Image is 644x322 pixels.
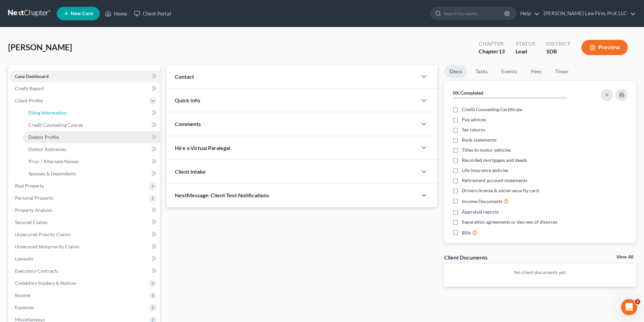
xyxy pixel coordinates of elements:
[462,229,471,236] span: Bills
[28,110,67,116] span: Filing Information
[540,7,636,20] a: [PERSON_NAME] Law Firm, Prof. LLC
[462,219,557,225] span: Separation agreements or decrees of divorces
[462,137,497,143] span: Bank statements
[9,228,160,241] a: Unsecured Priority Claims
[15,85,44,91] span: Credit Report
[546,48,571,55] div: SDB
[462,187,539,194] span: Drivers license & social security card
[462,177,527,184] span: Retirement account statements
[15,195,53,201] span: Personal Property
[462,126,485,133] span: Tax returns
[470,65,493,78] a: Tasks
[9,82,160,95] a: Credit Report
[175,168,206,175] span: Client Intake
[15,244,79,249] span: Unsecured Nonpriority Claims
[462,157,527,164] span: Recorded mortgages and deeds
[15,268,58,274] span: Executory Contracts
[175,121,201,127] span: Comments
[616,255,633,259] a: View All
[496,65,523,78] a: Events
[15,280,76,286] span: Codebtors Insiders & Notices
[635,299,640,304] span: 2
[15,292,30,298] span: Income
[28,171,76,176] span: Spouses & Dependents
[15,304,34,310] span: Expenses
[479,40,505,48] div: Chapter
[71,11,93,16] span: New Case
[15,73,49,79] span: Case Dashboard
[546,40,571,48] div: District
[23,155,160,168] a: Prior / Alternate Names
[621,299,637,315] iframe: Intercom live chat
[516,48,535,55] div: Lead
[130,7,174,20] a: Client Portal
[23,131,160,143] a: Debtor Profile
[175,145,230,151] span: Hire a Virtual Paralegal
[23,168,160,180] a: Spouses & Dependents
[450,269,630,276] p: No client documents yet.
[15,256,33,262] span: Lawsuits
[550,65,574,78] a: Timer
[516,40,535,48] div: Status
[525,65,547,78] a: Fees
[15,231,71,237] span: Unsecured Priority Claims
[462,167,508,174] span: Life insurance policies
[9,253,160,265] a: Lawsuits
[581,40,628,55] button: Preview
[175,192,269,198] span: NextMessage: Client Text Notifications
[453,90,483,96] strong: 0% Completed
[15,183,44,189] span: Real Property
[15,219,47,225] span: Secured Claims
[499,48,505,54] span: 13
[9,70,160,82] a: Case Dashboard
[462,116,486,123] span: Pay advices
[102,7,130,20] a: Home
[462,106,522,113] span: Credit Counseling Certificate
[462,147,511,153] span: Titles to motor vehicles
[444,7,505,20] input: Search by name...
[28,122,83,128] span: Credit Counseling Course
[175,73,194,80] span: Contact
[479,48,505,55] div: Chapter
[8,42,72,52] span: [PERSON_NAME]
[444,65,467,78] a: Docs
[28,158,79,164] span: Prior / Alternate Names
[15,98,43,103] span: Client Profile
[28,134,59,140] span: Debtor Profile
[23,143,160,155] a: Debtor Addresses
[444,254,487,261] div: Client Documents
[9,204,160,216] a: Property Analysis
[23,119,160,131] a: Credit Counseling Course
[9,265,160,277] a: Executory Contracts
[462,198,502,205] span: Income Documents
[462,208,499,215] span: Appraisal reports
[9,241,160,253] a: Unsecured Nonpriority Claims
[23,107,160,119] a: Filing Information
[15,207,52,213] span: Property Analysis
[9,216,160,228] a: Secured Claims
[517,7,540,20] a: Help
[175,97,200,103] span: Quick Info
[28,146,66,152] span: Debtor Addresses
